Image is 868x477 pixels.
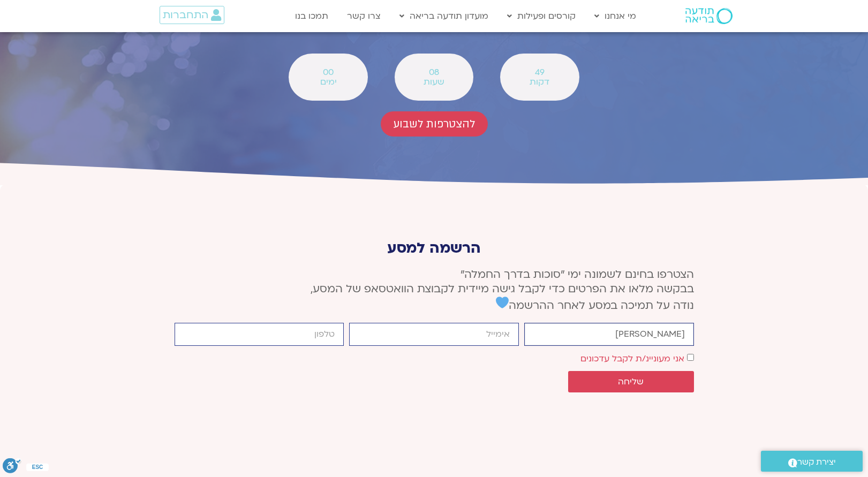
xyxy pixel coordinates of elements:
[618,377,644,387] span: שליחה
[409,77,459,87] span: שעות
[381,111,488,137] a: להצטרפות לשבוע
[303,67,353,77] span: 00
[175,323,344,346] input: מותר להשתמש רק במספרים ותווי טלפון (#, -, *, וכו').
[394,118,475,130] span: להצטרפות לשבוע
[342,6,386,26] a: צרו קשר
[394,6,494,26] a: מועדון תודעה בריאה
[496,296,509,309] img: 💙
[580,353,684,365] label: אני מעוניינ/ת לקבל עדכונים
[685,8,733,24] img: תודעה בריאה
[514,67,565,77] span: 49
[175,267,694,313] p: הצטרפו בחינם לשמונה ימי ״סוכות בדרך החמלה״
[303,77,353,87] span: ימים
[797,455,836,470] span: יצירת קשר
[514,77,565,87] span: דקות
[160,6,224,24] a: התחברות
[290,6,334,26] a: תמכו בנו
[409,67,459,77] span: 08
[349,323,519,346] input: אימייל
[589,6,641,26] a: מי אנחנו
[496,298,694,313] span: נודה על תמיכה במסע לאחר ההרשמה
[568,371,694,392] button: שליחה
[163,9,208,21] span: התחברות
[502,6,581,26] a: קורסים ופעילות
[524,323,694,346] input: שם פרטי
[311,282,694,296] span: בבקשה מלאו את הפרטים כדי לקבל גישה מיידית לקבוצת הוואטסאפ של המסע,
[175,323,694,398] form: טופס חדש
[175,240,694,256] p: הרשמה למסע
[761,451,863,472] a: יצירת קשר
